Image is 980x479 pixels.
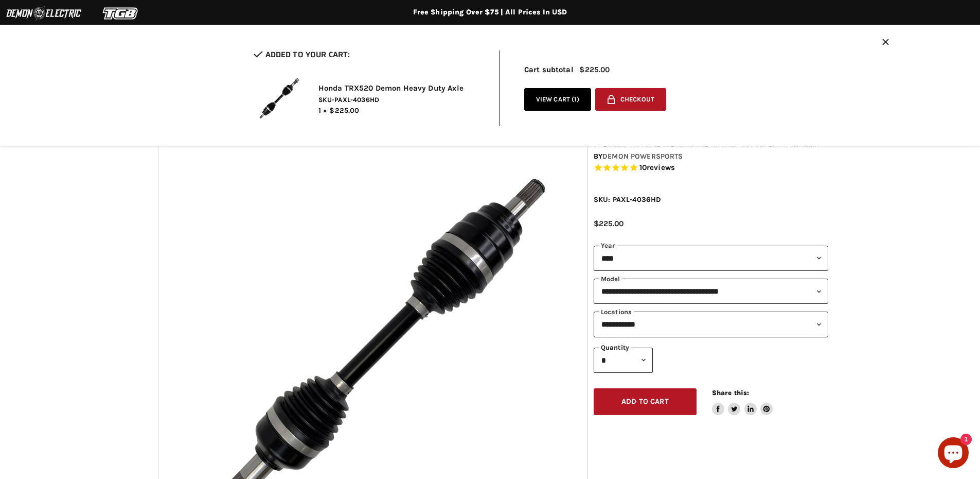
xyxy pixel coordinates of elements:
button: Checkout [595,88,666,111]
h2: Added to your cart: [254,50,484,59]
div: SKU: PAXL-4036HD [594,194,828,205]
img: Demon Electric Logo 2 [5,4,82,23]
select: year [594,246,828,271]
span: 1 × [318,106,327,115]
span: 10 reviews [639,163,675,172]
img: TGB Logo 2 [82,4,159,23]
span: Checkout [620,96,654,104]
span: SKU-PAXL-4036HD [318,95,484,105]
span: Cart subtotal [524,65,574,74]
select: keys [594,312,828,337]
span: Share this: [712,389,749,397]
aside: Share this: [712,388,773,416]
span: Rated 4.8 out of 5 stars 10 reviews [594,163,828,174]
div: by [594,151,828,162]
button: Close [882,39,889,47]
span: $225.00 [594,219,623,228]
span: $225.00 [579,65,610,74]
span: reviews [647,163,675,172]
form: cart checkout [591,88,666,115]
a: View cart (1) [524,88,592,111]
div: Free Shipping Over $75 | All Prices In USD [79,8,902,17]
a: Demon Powersports [602,152,683,161]
h2: Honda TRX520 Demon Heavy Duty Axle [318,83,484,94]
span: 1 [574,95,577,103]
img: Honda TRX520 Demon Heavy Duty Axle [254,73,305,124]
select: Quantity [594,348,653,373]
select: modal-name [594,279,828,304]
span: Add to cart [621,397,669,406]
span: $225.00 [329,106,359,115]
h1: Honda TRX520 Demon Heavy Duty Axle [594,136,828,149]
inbox-online-store-chat: Shopify online store chat [935,437,972,471]
button: Add to cart [594,388,697,416]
